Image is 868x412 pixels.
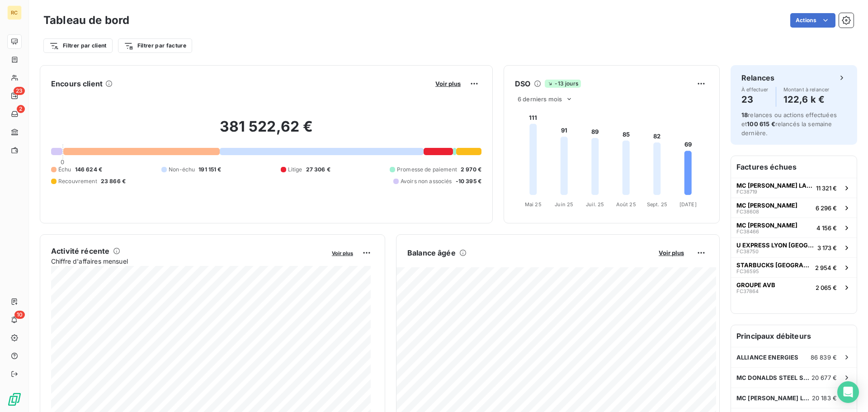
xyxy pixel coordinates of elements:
[169,166,195,174] span: Non-échu
[555,201,573,208] tspan: Juin 25
[736,189,757,194] span: FC38719
[7,5,22,20] div: RC
[306,166,330,174] span: 27 306 €
[61,158,64,166] span: 0
[456,177,481,185] span: -10 395 €
[101,177,126,185] span: 23 866 €
[736,222,797,229] span: MC [PERSON_NAME]
[736,261,811,269] span: STARBUCKS [GEOGRAPHIC_DATA]
[616,201,636,208] tspan: Août 25
[545,80,580,88] span: -13 jours
[332,250,353,256] span: Voir plus
[401,177,452,185] span: Avoirs non associés
[731,218,857,237] button: MC [PERSON_NAME]FC384664 156 €
[811,354,837,361] span: 86 839 €
[14,311,25,319] span: 10
[525,201,542,208] tspan: Mai 25
[118,38,192,53] button: Filtrer par facture
[736,374,811,381] span: MC DONALDS STEEL ST ETIENNE
[736,202,797,209] span: MC [PERSON_NAME]
[58,177,97,185] span: Recouvrement
[647,201,667,208] tspan: Sept. 25
[43,12,129,28] h3: Tableau de bord
[731,237,857,257] button: U EXPRESS LYON [GEOGRAPHIC_DATA]FC387503 173 €
[433,80,463,88] button: Voir plus
[731,178,857,198] button: MC [PERSON_NAME] LA RICAMARIEFC3871911 321 €
[783,92,830,107] h4: 122,6 k €
[816,204,837,212] span: 6 296 €
[435,80,461,87] span: Voir plus
[329,249,356,257] button: Voir plus
[51,246,109,256] h6: Activité récente
[741,87,769,92] span: À effectuer
[288,166,302,174] span: Litige
[407,247,456,258] h6: Balance âgée
[736,182,812,189] span: MC [PERSON_NAME] LA RICAMARIE
[14,87,25,95] span: 23
[736,249,759,254] span: FC38750
[811,374,837,381] span: 20 677 €
[741,111,837,137] span: relances ou actions effectuées et relancés la semaine dernière.
[741,92,769,107] h4: 23
[518,95,562,103] span: 6 derniers mois
[741,72,774,83] h6: Relances
[656,249,687,257] button: Voir plus
[747,120,775,128] span: 100 615 €
[741,111,748,118] span: 18
[731,277,857,297] button: GROUPE AVBFC378642 065 €
[736,281,775,289] span: GROUPE AVB
[736,269,759,274] span: FC36595
[43,38,113,53] button: Filtrer par client
[731,198,857,218] button: MC [PERSON_NAME]FC386086 296 €
[461,166,481,174] span: 2 970 €
[51,78,103,89] h6: Encours client
[51,256,325,266] span: Chiffre d'affaires mensuel
[58,166,71,174] span: Échu
[75,166,102,174] span: 146 624 €
[731,156,857,178] h6: Factures échues
[679,201,697,208] tspan: [DATE]
[397,166,457,174] span: Promesse de paiement
[837,381,859,403] div: Open Intercom Messenger
[731,257,857,277] button: STARBUCKS [GEOGRAPHIC_DATA]FC365952 954 €
[736,209,759,214] span: FC38608
[817,244,837,251] span: 3 173 €
[7,392,22,407] img: Logo LeanPay
[816,284,837,291] span: 2 065 €
[816,185,837,192] span: 11 321 €
[198,166,221,174] span: 191 151 €
[736,394,812,402] span: MC [PERSON_NAME] LA RICAMARIE
[790,13,835,28] button: Actions
[731,325,857,347] h6: Principaux débiteurs
[736,354,799,361] span: ALLIANCE ENERGIES
[783,87,830,92] span: Montant à relancer
[816,224,837,232] span: 4 156 €
[586,201,604,208] tspan: Juil. 25
[17,105,25,113] span: 2
[736,229,759,234] span: FC38466
[815,264,837,271] span: 2 954 €
[736,289,759,294] span: FC37864
[812,394,837,402] span: 20 183 €
[515,78,530,89] h6: DSO
[51,118,481,145] h2: 381 522,62 €
[736,242,814,249] span: U EXPRESS LYON [GEOGRAPHIC_DATA]
[659,249,684,256] span: Voir plus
